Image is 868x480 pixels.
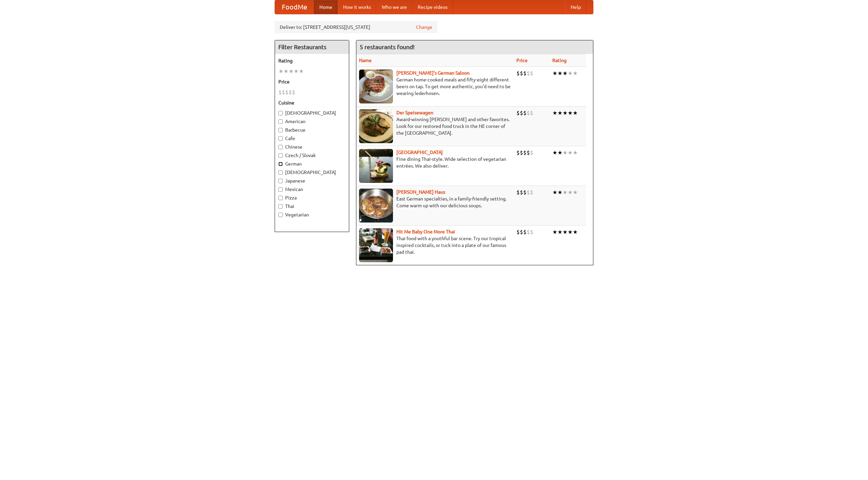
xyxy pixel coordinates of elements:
img: babythai.jpg [359,228,393,262]
input: [DEMOGRAPHIC_DATA] [278,111,283,115]
li: ★ [563,189,568,196]
input: Thai [278,204,283,209]
input: Barbecue [278,128,283,132]
p: Award-winning [PERSON_NAME] and other favorites. Look for our restored food truck in the NE corne... [359,116,511,136]
li: $ [527,228,530,236]
li: ★ [557,109,563,117]
a: Name [359,58,372,63]
li: ★ [278,68,283,75]
li: $ [530,70,533,77]
li: $ [530,149,533,156]
li: ★ [552,149,557,156]
li: $ [523,109,527,117]
li: ★ [557,149,563,156]
b: [PERSON_NAME]'s German Saloon [396,70,470,76]
li: ★ [573,109,578,117]
li: ★ [557,70,563,77]
div: Deliver to: [STREET_ADDRESS][US_STATE] [275,21,437,33]
input: Vegetarian [278,213,283,217]
li: ★ [568,70,573,77]
p: Thai food with a youthful bar scene. Try our tropical inspired cocktails, or tuck into a plate of... [359,235,511,255]
input: Pizza [278,196,283,200]
li: ★ [568,109,573,117]
li: ★ [563,149,568,156]
input: Cafe [278,136,283,141]
input: Chinese [278,145,283,149]
label: Chinese [278,143,346,150]
li: ★ [568,149,573,156]
input: Czech / Slovak [278,153,283,158]
li: $ [527,149,530,156]
a: Recipe videos [412,0,453,14]
a: FoodMe [275,0,314,14]
img: esthers.jpg [359,70,393,103]
a: How it works [338,0,376,14]
li: $ [520,70,523,77]
a: Price [516,58,528,63]
label: Thai [278,203,346,210]
input: [DEMOGRAPHIC_DATA] [278,170,283,175]
a: [PERSON_NAME] Haus [396,189,445,195]
h5: Price [278,78,346,85]
li: $ [520,228,523,236]
h4: Filter Restaurants [275,40,349,54]
ng-pluralize: 5 restaurants found! [360,44,415,50]
li: $ [527,70,530,77]
img: speisewagen.jpg [359,109,393,143]
li: $ [516,70,520,77]
li: $ [527,189,530,196]
li: ★ [294,68,299,75]
label: [DEMOGRAPHIC_DATA] [278,169,346,176]
img: kohlhaus.jpg [359,189,393,223]
li: $ [520,149,523,156]
li: $ [530,189,533,196]
li: ★ [552,70,557,77]
a: Help [565,0,586,14]
li: ★ [563,70,568,77]
li: ★ [552,189,557,196]
label: Czech / Slovak [278,152,346,159]
li: $ [516,149,520,156]
p: German home-cooked meals and fifty-eight different beers on tap. To get more authentic, you'd nee... [359,76,511,97]
li: ★ [289,68,294,75]
li: $ [530,228,533,236]
li: ★ [573,149,578,156]
li: $ [523,189,527,196]
li: ★ [563,109,568,117]
li: $ [516,189,520,196]
li: $ [516,228,520,236]
li: $ [282,89,285,96]
label: Cafe [278,135,346,142]
a: Hit Me Baby One More Thai [396,229,455,234]
li: $ [527,109,530,117]
li: $ [530,109,533,117]
a: [GEOGRAPHIC_DATA] [396,150,443,155]
li: ★ [573,70,578,77]
li: $ [523,149,527,156]
li: $ [516,109,520,117]
label: Vegetarian [278,211,346,218]
li: $ [523,70,527,77]
h5: Cuisine [278,99,346,106]
li: $ [523,228,527,236]
li: ★ [557,228,563,236]
a: Who we are [376,0,412,14]
h5: Rating [278,57,346,64]
li: ★ [552,109,557,117]
label: Pizza [278,194,346,201]
label: [DEMOGRAPHIC_DATA] [278,110,346,116]
input: American [278,119,283,124]
a: Change [416,24,432,31]
li: ★ [573,189,578,196]
a: Rating [552,58,567,63]
li: ★ [557,189,563,196]
li: ★ [283,68,289,75]
input: German [278,162,283,166]
li: $ [285,89,289,96]
li: ★ [568,189,573,196]
input: Japanese [278,179,283,183]
a: Der Speisewagen [396,110,433,115]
